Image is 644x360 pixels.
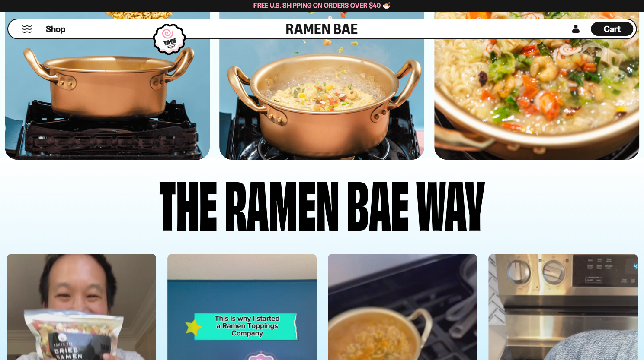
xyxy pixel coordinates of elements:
a: Cart [591,19,633,38]
button: Mobile Menu Trigger [21,25,33,33]
div: BAE [346,168,409,234]
span: Shop [46,23,65,35]
div: WAY [416,168,485,234]
a: Shop [46,22,65,36]
span: Cart [604,24,621,34]
span: Free U.S. Shipping on Orders over $40 🍜 [253,1,391,9]
div: THE [159,168,218,234]
div: RAMEN [224,168,340,234]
